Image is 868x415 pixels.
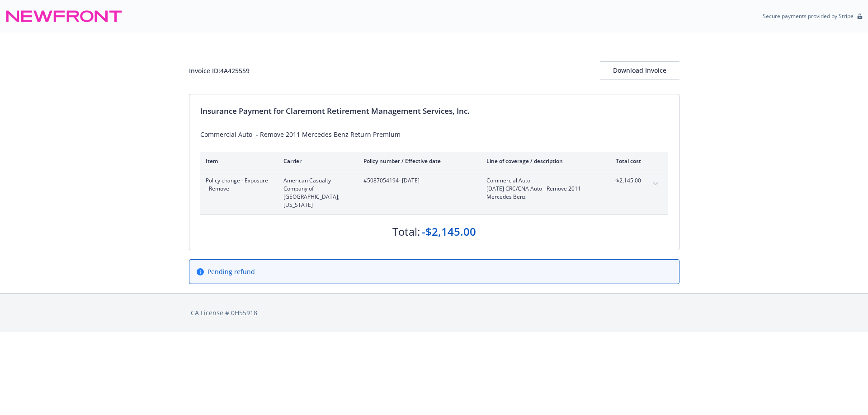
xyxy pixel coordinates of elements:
p: Secure payments provided by Stripe [763,12,854,20]
span: American Casualty Company of [GEOGRAPHIC_DATA], [US_STATE] [283,177,349,209]
div: Download Invoice [600,62,679,79]
span: Policy change - Exposure - Remove [206,177,269,193]
span: Commercial Auto [486,177,593,185]
span: #5087054194 - [DATE] [363,177,472,185]
span: Commercial Auto[DATE] CRC/CNA Auto - Remove 2011 Mercedes Benz [486,177,593,201]
div: Commercial Auto - Remove 2011 Mercedes Benz Return Premium [200,130,668,139]
div: Insurance Payment for Claremont Retirement Management Services, Inc. [200,105,668,117]
div: Total cost [607,157,641,165]
span: Pending refund [208,267,255,276]
span: [DATE] CRC/CNA Auto - Remove 2011 Mercedes Benz [486,185,593,201]
span: -$2,145.00 [607,177,641,185]
div: Line of coverage / description [486,157,593,165]
div: Policy change - Exposure - RemoveAmerican Casualty Company of [GEOGRAPHIC_DATA], [US_STATE]#50870... [200,171,668,214]
div: Carrier [283,157,349,165]
div: -$2,145.00 [422,224,476,239]
button: expand content [648,177,663,191]
button: Download Invoice [600,61,679,79]
div: Invoice ID: 4A425559 [189,66,250,75]
div: Total: [392,224,420,239]
div: CA License # 0H55918 [191,308,678,317]
div: Policy number / Effective date [363,157,472,165]
div: Item [206,157,269,165]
